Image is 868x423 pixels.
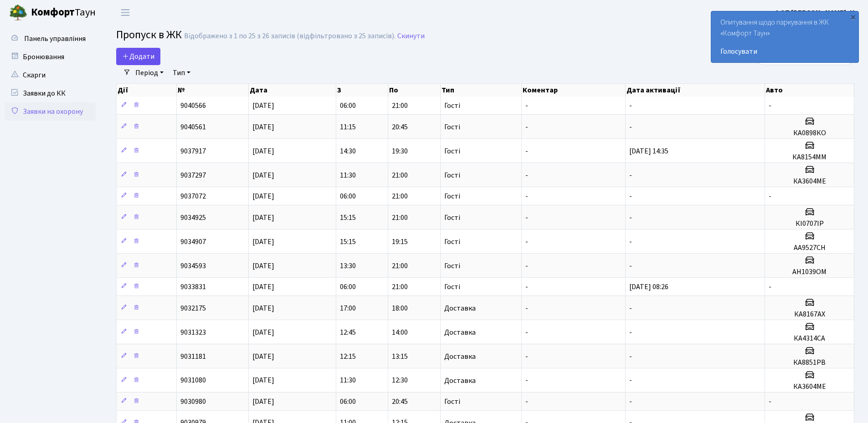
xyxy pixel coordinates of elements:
[444,148,460,155] span: Гості
[444,262,460,270] span: Гості
[24,34,86,44] span: Панель управління
[340,303,356,313] span: 17:00
[392,122,408,132] span: 20:45
[252,261,274,271] span: [DATE]
[392,213,408,223] span: 21:00
[769,310,850,319] h5: КА8167АХ
[525,237,528,247] span: -
[392,191,408,201] span: 21:00
[774,8,857,18] b: ФОП [PERSON_NAME]. Н.
[769,382,850,391] h5: КА3604МЕ
[629,213,632,223] span: -
[340,261,356,271] span: 13:30
[629,352,632,362] span: -
[769,101,771,111] span: -
[769,282,771,292] span: -
[525,213,528,223] span: -
[169,65,194,81] a: Тип
[340,376,356,386] span: 11:30
[340,122,356,132] span: 11:15
[392,261,408,271] span: 21:00
[180,191,206,201] span: 9037072
[132,65,167,81] a: Період
[525,122,528,132] span: -
[444,238,460,245] span: Гості
[392,101,408,111] span: 21:00
[5,30,96,48] a: Панель управління
[5,102,96,121] a: Заявки на охорону
[252,237,274,247] span: [DATE]
[392,170,408,180] span: 21:00
[392,397,408,407] span: 20:45
[180,261,206,271] span: 9034593
[444,398,460,405] span: Гості
[116,27,182,43] span: Пропуск в ЖК
[340,327,356,337] span: 12:45
[392,237,408,247] span: 19:15
[340,352,356,362] span: 12:15
[629,397,632,407] span: -
[525,376,528,386] span: -
[525,170,528,180] span: -
[629,237,632,247] span: -
[252,213,274,223] span: [DATE]
[180,101,206,111] span: 9040566
[180,282,206,292] span: 9033831
[444,329,476,336] span: Доставка
[252,376,274,386] span: [DATE]
[720,46,849,57] a: Голосувати
[252,101,274,111] span: [DATE]
[444,102,460,109] span: Гості
[31,5,96,20] span: Таун
[252,282,274,292] span: [DATE]
[629,376,632,386] span: -
[340,237,356,247] span: 15:15
[180,327,206,337] span: 9031323
[340,146,356,156] span: 14:30
[249,84,336,97] th: Дата
[9,4,27,22] img: logo.png
[340,191,356,201] span: 06:00
[252,191,274,201] span: [DATE]
[180,170,206,180] span: 9037297
[5,84,96,102] a: Заявки до КК
[184,32,395,41] div: Відображено з 1 по 25 з 26 записів (відфільтровано з 25 записів).
[525,282,528,292] span: -
[252,146,274,156] span: [DATE]
[252,327,274,337] span: [DATE]
[31,5,75,20] b: Комфорт
[397,32,425,41] a: Скинути
[252,352,274,362] span: [DATE]
[711,11,858,62] div: Опитування щодо паркування в ЖК «Комфорт Таун»
[629,170,632,180] span: -
[392,282,408,292] span: 21:00
[180,352,206,362] span: 9031181
[392,376,408,386] span: 12:30
[848,12,858,21] div: ×
[629,191,632,201] span: -
[525,303,528,313] span: -
[116,48,160,65] a: Додати
[392,352,408,362] span: 13:15
[444,353,476,360] span: Доставка
[629,146,668,156] span: [DATE] 14:35
[340,213,356,223] span: 15:15
[769,129,850,138] h5: КА0898КО
[769,358,850,367] h5: КА8851РВ
[769,177,850,186] h5: КА3604МЕ
[629,101,632,111] span: -
[769,219,850,228] h5: КІ0707ІР
[252,170,274,180] span: [DATE]
[774,7,857,18] a: ФОП [PERSON_NAME]. Н.
[114,5,137,20] button: Переключити навігацію
[180,146,206,156] span: 9037917
[525,397,528,407] span: -
[392,146,408,156] span: 19:30
[525,261,528,271] span: -
[340,101,356,111] span: 06:00
[180,397,206,407] span: 9030980
[769,334,850,343] h5: КА4314СА
[180,213,206,223] span: 9034925
[117,84,177,97] th: Дії
[340,282,356,292] span: 06:00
